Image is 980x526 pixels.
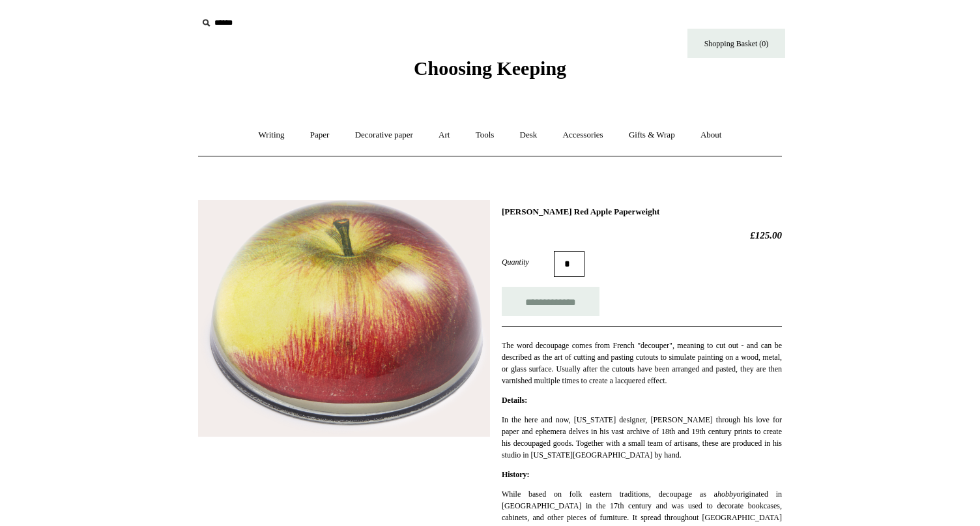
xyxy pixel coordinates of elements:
[414,68,566,77] a: Choosing Keeping
[502,256,554,268] label: Quantity
[502,414,782,461] p: In the here and now, [US_STATE] designer, [PERSON_NAME] through his love for paper and ephemera d...
[502,229,782,241] h2: £125.00
[298,118,341,153] a: Paper
[414,57,566,79] span: Choosing Keeping
[427,118,461,153] a: Art
[717,489,736,499] em: hobby
[343,118,425,153] a: Decorative paper
[502,470,530,479] strong: History:
[247,118,296,153] a: Writing
[617,118,687,153] a: Gifts & Wrap
[551,118,615,153] a: Accessories
[502,396,527,405] strong: Details:
[198,200,490,437] img: John Derian Red Apple Paperweight
[687,29,785,58] a: Shopping Basket (0)
[464,118,506,153] a: Tools
[502,207,782,217] h1: [PERSON_NAME] Red Apple Paperweight
[508,118,549,153] a: Desk
[689,118,734,153] a: About
[502,340,782,387] p: The word decoupage comes from French "decouper", meaning to cut out - and can be described as the...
